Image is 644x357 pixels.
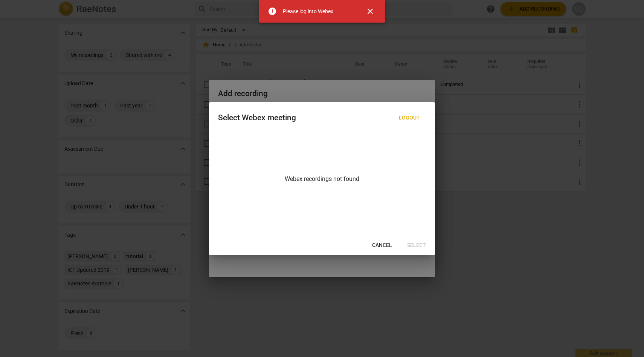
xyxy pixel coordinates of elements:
[399,114,420,122] span: Logout
[366,7,375,16] span: close
[268,7,277,16] span: error
[361,2,379,20] button: Close
[218,113,296,123] div: Select Webex meeting
[366,239,398,252] button: Cancel
[209,132,435,236] div: Webex recordings not found
[372,242,392,249] span: Cancel
[393,111,426,125] button: Logout
[283,8,333,15] div: Please log into Webex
